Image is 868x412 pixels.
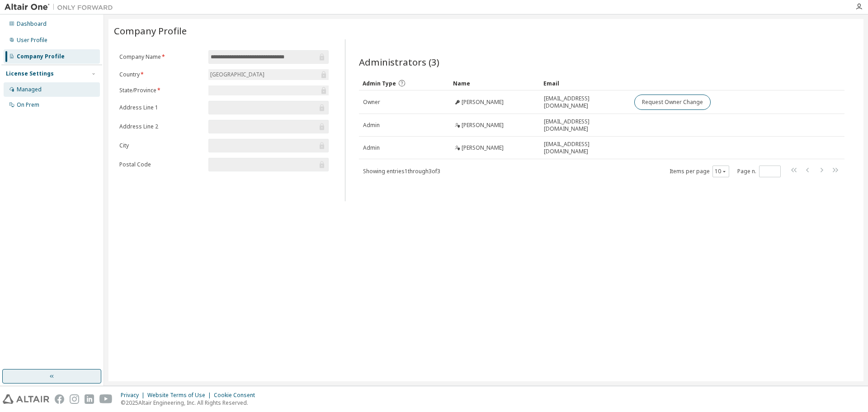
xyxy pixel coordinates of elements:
[119,142,203,149] label: City
[363,122,380,129] span: Admin
[85,394,94,404] img: linkedin.svg
[544,118,626,133] span: [EMAIL_ADDRESS][DOMAIN_NAME]
[119,104,203,111] label: Address Line 1
[121,392,147,399] div: Privacy
[363,167,440,175] span: Showing entries 1 through 3 of 3
[121,399,260,407] p: © 2025 Altair Engineering, Inc. All Rights Reserved.
[17,53,65,60] div: Company Profile
[99,394,113,404] img: youtube.svg
[6,70,54,77] div: License Settings
[17,20,47,28] div: Dashboard
[359,56,439,68] span: Administrators (3)
[363,144,380,152] span: Admin
[462,99,504,106] span: [PERSON_NAME]
[17,37,47,44] div: User Profile
[5,3,118,12] img: Altair One
[214,392,260,399] div: Cookie Consent
[462,122,504,129] span: [PERSON_NAME]
[544,95,626,109] span: [EMAIL_ADDRESS][DOMAIN_NAME]
[462,144,504,152] span: [PERSON_NAME]
[17,101,39,109] div: On Prem
[453,76,536,90] div: Name
[715,168,727,175] button: 10
[114,24,187,37] span: Company Profile
[3,394,49,404] img: altair_logo.svg
[670,166,729,177] span: Items per page
[119,161,203,168] label: Postal Code
[70,394,79,404] img: instagram.svg
[544,141,626,155] span: [EMAIL_ADDRESS][DOMAIN_NAME]
[119,123,203,130] label: Address Line 2
[119,71,203,78] label: Country
[363,99,380,106] span: Owner
[17,86,42,93] div: Managed
[119,87,203,94] label: State/Province
[119,53,203,61] label: Company Name
[208,69,329,80] div: [GEOGRAPHIC_DATA]
[147,392,214,399] div: Website Terms of Use
[209,70,266,80] div: [GEOGRAPHIC_DATA]
[363,80,396,87] span: Admin Type
[634,95,711,110] button: Request Owner Change
[55,394,64,404] img: facebook.svg
[543,76,627,90] div: Email
[737,166,781,177] span: Page n.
